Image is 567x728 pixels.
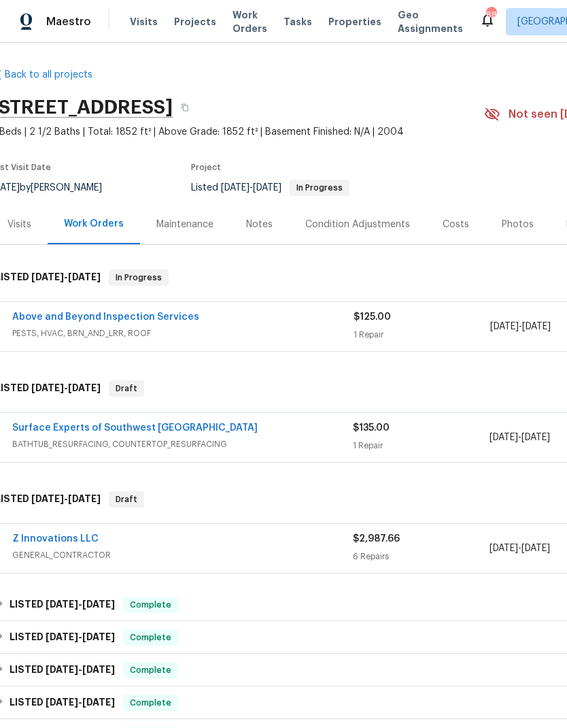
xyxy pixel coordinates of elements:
[12,423,258,433] a: Surface Experts of Southwest [GEOGRAPHIC_DATA]
[291,184,348,192] span: In Progress
[82,665,115,674] span: [DATE]
[253,183,281,193] span: [DATE]
[10,695,115,711] h6: LISTED
[10,629,115,646] h6: LISTED
[12,534,99,544] a: Z Innovations LLC
[68,494,101,503] span: [DATE]
[7,218,31,231] div: Visits
[10,662,115,678] h6: LISTED
[12,327,354,340] span: PESTS, HVAC, BRN_AND_LRR, ROOF
[246,218,273,231] div: Notes
[283,17,312,27] span: Tasks
[443,218,469,231] div: Costs
[12,548,353,562] span: GENERAL_CONTRACTOR
[31,383,101,393] span: -
[353,423,390,433] span: $135.00
[12,312,199,322] a: Above and Beyond Inspection Services
[233,8,267,35] span: Work Orders
[502,218,534,231] div: Photos
[191,163,221,171] span: Project
[110,382,143,395] span: Draft
[31,272,101,282] span: -
[46,599,115,609] span: -
[156,218,213,231] div: Maintenance
[46,697,78,707] span: [DATE]
[124,631,177,644] span: Complete
[124,696,177,710] span: Complete
[354,328,490,342] div: 1 Repair
[46,697,115,707] span: -
[305,218,410,231] div: Condition Adjustments
[173,95,197,120] button: Copy Address
[489,542,550,555] span: -
[521,544,550,553] span: [DATE]
[353,550,489,563] div: 6 Repairs
[174,15,216,29] span: Projects
[328,15,381,29] span: Properties
[221,183,250,193] span: [DATE]
[191,183,349,193] span: Listed
[398,8,463,35] span: Geo Assignments
[12,437,353,451] span: BATHTUB_RESURFACING, COUNTERTOP_RESURFACING
[82,599,115,609] span: [DATE]
[10,597,115,613] h6: LISTED
[46,665,115,674] span: -
[130,15,158,29] span: Visits
[68,272,101,282] span: [DATE]
[124,663,177,677] span: Complete
[486,8,496,22] div: 88
[31,272,64,282] span: [DATE]
[68,383,101,393] span: [DATE]
[46,632,78,642] span: [DATE]
[489,433,518,442] span: [DATE]
[82,697,115,707] span: [DATE]
[31,494,64,503] span: [DATE]
[82,632,115,642] span: [DATE]
[46,632,115,642] span: -
[522,322,551,331] span: [DATE]
[110,493,143,506] span: Draft
[221,183,281,193] span: -
[31,383,64,393] span: [DATE]
[64,217,124,231] div: Work Orders
[31,494,101,503] span: -
[354,312,391,322] span: $125.00
[490,322,519,331] span: [DATE]
[46,665,78,674] span: [DATE]
[521,433,550,442] span: [DATE]
[490,320,551,333] span: -
[46,599,78,609] span: [DATE]
[124,598,177,612] span: Complete
[489,431,550,444] span: -
[110,271,167,284] span: In Progress
[353,534,400,544] span: $2,987.66
[46,15,91,29] span: Maestro
[353,439,489,452] div: 1 Repair
[489,544,518,553] span: [DATE]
